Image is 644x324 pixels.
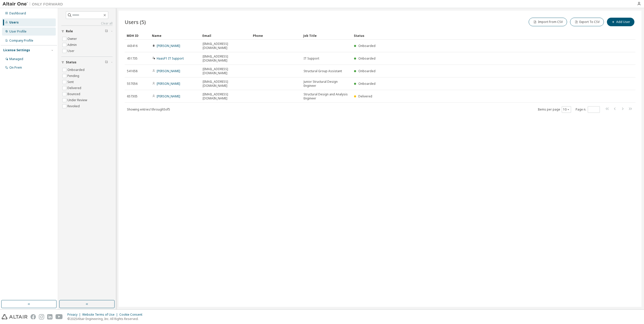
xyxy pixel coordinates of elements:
div: Status [354,32,609,40]
label: Owner [67,36,78,42]
span: 451735 [127,57,138,61]
span: [EMAIL_ADDRESS][DOMAIN_NAME] [203,80,249,88]
span: [EMAIL_ADDRESS][DOMAIN_NAME] [203,92,249,100]
div: Cookie Consent [119,313,145,317]
a: Clear all [61,21,113,25]
span: [EMAIL_ADDRESS][DOMAIN_NAME] [203,55,249,63]
span: Showing entries 1 through 5 of 5 [127,107,170,112]
span: Structural Design and Analysis Engineer [304,92,350,100]
label: Onboarded [67,67,86,73]
label: Admin [67,42,78,48]
img: altair_logo.svg [2,314,28,319]
img: linkedin.svg [47,314,52,319]
div: Managed [9,57,23,61]
span: Onboarded [358,82,375,86]
span: Users (5) [125,18,146,25]
div: Phone [253,32,299,40]
button: Export To CSV [570,18,604,26]
label: Pending [67,73,80,79]
div: User Profile [9,30,26,34]
div: Company Profile [9,39,33,43]
img: facebook.svg [31,314,36,319]
span: 557056 [127,82,138,86]
button: 10 [563,107,570,112]
div: Job Title [303,32,350,40]
button: Status [61,57,113,68]
label: Revoked [67,103,81,109]
label: User [67,48,75,54]
a: HaasF1 IT Support [157,56,184,61]
a: [PERSON_NAME] [157,69,180,73]
button: Role [61,26,113,37]
button: Import From CSV [529,18,567,26]
span: IT Support [304,57,319,61]
label: Bounced [67,91,81,97]
label: Under Review [67,97,88,103]
span: Onboarded [358,69,375,73]
img: Altair One [3,2,66,7]
label: Delivered [67,85,82,91]
a: [PERSON_NAME] [157,44,180,48]
span: [EMAIL_ADDRESS][DOMAIN_NAME] [203,67,249,75]
span: 443416 [127,44,138,48]
div: Users [9,20,19,24]
span: Onboarded [358,56,375,61]
span: Items per page [538,106,571,113]
div: Name [152,32,198,40]
span: Role [66,29,73,33]
span: Junior Structural Design Engineer [304,80,350,88]
span: Clear filter [105,60,108,64]
div: Website Terms of Use [82,313,119,317]
img: instagram.svg [39,314,44,319]
div: Privacy [67,313,82,317]
div: License Settings [3,48,30,52]
div: Email [202,32,249,40]
span: Onboarded [358,44,375,48]
span: Clear filter [105,29,108,33]
img: youtube.svg [56,314,63,319]
span: 657305 [127,94,138,98]
label: Sent [67,79,75,85]
span: 541658 [127,69,138,73]
span: Status [66,60,76,64]
span: Delivered [358,94,372,98]
span: Structural Group Assistant [304,69,342,73]
div: On Prem [9,66,22,70]
a: [PERSON_NAME] [157,94,180,98]
p: © 2025 Altair Engineering, Inc. All Rights Reserved. [67,317,145,321]
a: [PERSON_NAME] [157,82,180,86]
button: Add User [607,18,634,26]
div: MDH ID [127,32,148,40]
span: [EMAIL_ADDRESS][DOMAIN_NAME] [203,42,249,50]
span: Page n. [576,106,600,113]
div: Dashboard [9,11,26,15]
